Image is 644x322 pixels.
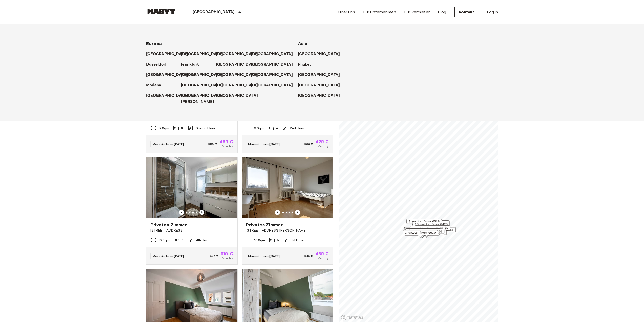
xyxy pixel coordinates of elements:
[216,82,263,88] a: [GEOGRAPHIC_DATA]
[181,82,223,88] p: [GEOGRAPHIC_DATA]
[275,210,280,215] button: Previous image
[181,51,223,57] p: [GEOGRAPHIC_DATA]
[363,9,396,15] a: Für Unternehmen
[251,82,293,88] p: [GEOGRAPHIC_DATA]
[405,228,441,236] div: Map marker
[417,226,448,230] span: 5 units from €445
[318,144,329,148] span: Monthly
[251,82,298,88] a: [GEOGRAPHIC_DATA]
[412,226,443,231] span: 1 units from €425
[153,142,184,146] span: Move-in from [DATE]
[246,222,283,228] span: Privates Zimmer
[412,220,449,228] div: Map marker
[412,222,450,230] div: Map marker
[181,72,223,78] p: [GEOGRAPHIC_DATA]
[405,228,441,236] div: Map marker
[298,41,308,46] span: Asia
[182,238,184,242] span: 6
[341,315,363,321] a: Mapbox logo
[146,93,193,99] a: [GEOGRAPHIC_DATA]
[248,142,280,146] span: Move-in from [DATE]
[220,139,233,144] span: 465 €
[221,251,233,256] span: 510 €
[298,62,311,68] p: Phuket
[318,256,329,260] span: Monthly
[210,254,219,258] span: 635 €
[438,9,446,15] a: Blog
[298,51,345,57] a: [GEOGRAPHIC_DATA]
[404,227,439,235] div: Map marker
[338,9,355,15] a: Über uns
[181,62,204,68] a: Frankfurt
[298,72,340,78] p: [GEOGRAPHIC_DATA]
[146,82,167,88] a: Modena
[216,51,258,57] p: [GEOGRAPHIC_DATA]
[199,210,204,215] button: Previous image
[216,82,258,88] p: [GEOGRAPHIC_DATA]
[181,126,183,130] span: 3
[150,222,187,228] span: Privates Zimmer
[242,157,333,218] img: Marketing picture of unit DE-09-006-05M
[316,139,329,144] span: 425 €
[405,230,436,235] span: 3 units from €530
[298,82,340,88] p: [GEOGRAPHIC_DATA]
[216,62,258,68] p: [GEOGRAPHIC_DATA]
[150,228,233,233] span: [STREET_ADDRESS]
[222,144,233,148] span: Monthly
[276,126,278,130] span: 4
[146,93,188,99] p: [GEOGRAPHIC_DATA]
[193,9,235,15] p: [GEOGRAPHIC_DATA]
[298,51,340,57] p: [GEOGRAPHIC_DATA]
[146,9,176,14] img: Habyt
[146,62,167,68] p: Dusseldorf
[254,238,265,242] span: 16 Sqm
[251,72,293,78] p: [GEOGRAPHIC_DATA]
[298,93,340,99] p: [GEOGRAPHIC_DATA]
[410,226,445,234] div: Map marker
[408,229,439,233] span: 2 units from €485
[403,230,438,238] div: Map marker
[414,225,450,233] div: Map marker
[248,254,280,258] span: Move-in from [DATE]
[423,227,453,232] span: 4 units from €485
[179,210,184,215] button: Previous image
[298,72,345,78] a: [GEOGRAPHIC_DATA]
[181,93,228,105] a: [GEOGRAPHIC_DATA][PERSON_NAME]
[196,238,210,242] span: 4th Floor
[304,142,314,146] span: 530 €
[291,238,304,242] span: 1st Floor
[295,210,300,215] button: Previous image
[251,72,298,78] a: [GEOGRAPHIC_DATA]
[411,230,447,238] div: Map marker
[181,82,228,88] a: [GEOGRAPHIC_DATA]
[181,51,228,57] a: [GEOGRAPHIC_DATA]
[216,93,258,99] p: [GEOGRAPHIC_DATA]
[216,51,263,57] a: [GEOGRAPHIC_DATA]
[158,238,170,242] span: 10 Sqm
[146,51,193,57] a: [GEOGRAPHIC_DATA]
[195,126,215,130] span: Ground Floor
[298,93,345,99] a: [GEOGRAPHIC_DATA]
[181,93,223,105] p: [GEOGRAPHIC_DATA][PERSON_NAME]
[251,62,293,68] p: [GEOGRAPHIC_DATA]
[251,51,293,57] p: [GEOGRAPHIC_DATA]
[216,93,263,99] a: [GEOGRAPHIC_DATA]
[216,72,258,78] p: [GEOGRAPHIC_DATA]
[181,62,199,68] p: Frankfurt
[251,51,298,57] a: [GEOGRAPHIC_DATA]
[146,51,188,57] p: [GEOGRAPHIC_DATA]
[406,227,437,232] span: 4 units from €475
[153,254,184,258] span: Move-in from [DATE]
[158,126,169,130] span: 12 Sqm
[487,9,498,15] a: Log in
[216,72,263,78] a: [GEOGRAPHIC_DATA]
[208,142,218,146] span: 580 €
[298,62,316,68] a: Phuket
[251,62,298,68] a: [GEOGRAPHIC_DATA]
[222,256,233,260] span: Monthly
[404,9,430,15] a: Für Vermieter
[242,157,333,265] a: Marketing picture of unit DE-09-006-05MPrevious imagePrevious imagePrivates Zimmer[STREET_ADDRESS...
[254,126,264,130] span: 9 Sqm
[146,157,238,265] a: Previous imagePrevious imagePrivates Zimmer[STREET_ADDRESS]10 Sqm64th FloorMove-in from [DATE]635...
[290,126,304,130] span: 2nd Floor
